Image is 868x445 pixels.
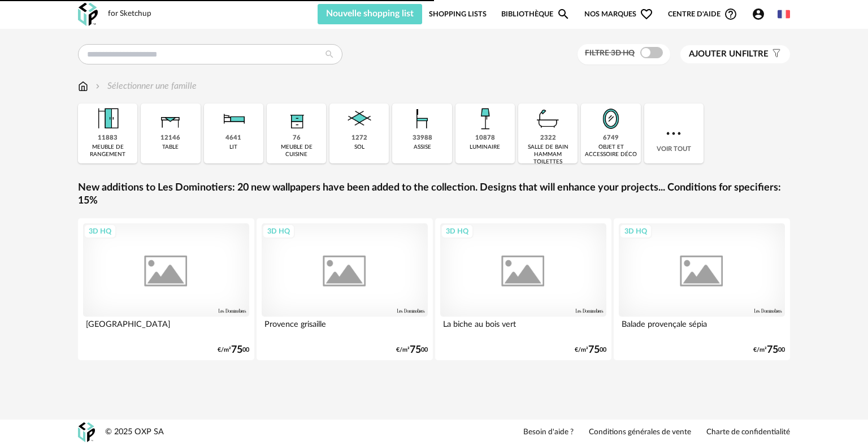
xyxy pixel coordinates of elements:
[557,7,570,21] span: Magnify icon
[218,103,249,134] img: Literie.png
[470,103,500,134] img: Luminaire.png
[752,7,765,21] span: Account Circle icon
[108,9,151,19] div: for Sketchup
[407,103,437,134] img: Assise.png
[668,7,737,21] span: Centre d'aideHelp Circle Outline icon
[706,427,790,438] a: Charte de confidentialité
[344,103,375,134] img: Sol.png
[218,346,249,354] div: €/m² 00
[522,144,574,166] div: salle de bain hammam toilettes
[83,317,249,339] div: [GEOGRAPHIC_DATA]
[680,45,790,63] button: Ajouter unfiltre Filter icon
[435,218,611,360] a: 3D HQ La biche au bois vert €/m²7500
[523,427,574,438] a: Besoin d'aide ?
[663,123,684,144] img: more.7b13dc1.svg
[160,134,180,142] div: 12146
[410,346,421,354] span: 75
[78,422,95,442] img: OXP
[84,224,116,239] div: 3D HQ
[78,3,98,26] img: OXP
[441,224,474,239] div: 3D HQ
[753,346,785,354] div: €/m² 00
[540,134,556,142] div: 2322
[229,144,237,151] div: lit
[93,103,123,134] img: Meuble%20de%20rangement.png
[475,134,495,142] div: 10878
[689,49,769,60] span: filtre
[231,346,242,354] span: 75
[440,317,606,339] div: La biche au bois vert
[588,346,600,354] span: 75
[293,134,301,142] div: 76
[262,317,428,339] div: Provence grisaille
[429,4,487,24] a: Shopping Lists
[162,144,179,151] div: table
[281,103,312,134] img: Rangement.png
[354,144,364,151] div: sol
[105,427,164,438] div: © 2025 OXP SA
[584,144,637,158] div: objet et accessoire déco
[326,9,414,18] span: Nouvelle shopping list
[619,224,652,239] div: 3D HQ
[155,103,186,134] img: Table.png
[351,134,367,142] div: 1272
[585,49,635,57] span: Filtre 3D HQ
[614,218,790,360] a: 3D HQ Balade provençale sépia €/m²7500
[257,218,433,360] a: 3D HQ Provence grisaille €/m²7500
[78,218,254,360] a: 3D HQ [GEOGRAPHIC_DATA] €/m²7500
[644,103,704,163] div: Voir tout
[396,346,428,354] div: €/m² 00
[318,4,422,24] button: Nouvelle shopping list
[93,80,197,93] div: Sélectionner une famille
[262,224,295,239] div: 3D HQ
[640,7,653,21] span: Heart Outline icon
[270,144,323,158] div: meuble de cuisine
[225,134,241,142] div: 4641
[584,4,653,24] span: Nos marques
[501,4,570,24] a: BibliothèqueMagnify icon
[78,182,790,208] a: New additions to Les Dominotiers: 20 new wallpapers have been added to the collection. Designs th...
[81,144,134,158] div: meuble de rangement
[752,7,770,21] span: Account Circle icon
[596,103,626,134] img: Miroir.png
[470,144,500,151] div: luminaire
[778,8,790,20] img: fr
[533,103,563,134] img: Salle%20de%20bain.png
[769,49,782,60] span: Filter icon
[93,80,102,93] img: svg+xml;base64,PHN2ZyB3aWR0aD0iMTYiIGhlaWdodD0iMTYiIHZpZXdCb3g9IjAgMCAxNiAxNiIgZmlsbD0ibm9uZSIgeG...
[589,427,691,438] a: Conditions générales de vente
[689,50,742,58] span: Ajouter un
[98,134,118,142] div: 11883
[767,346,778,354] span: 75
[78,80,88,93] img: svg+xml;base64,PHN2ZyB3aWR0aD0iMTYiIGhlaWdodD0iMTciIHZpZXdCb3g9IjAgMCAxNiAxNyIgZmlsbD0ibm9uZSIgeG...
[575,346,606,354] div: €/m² 00
[724,7,737,21] span: Help Circle Outline icon
[414,144,431,151] div: assise
[413,134,432,142] div: 33988
[603,134,619,142] div: 6749
[619,317,785,339] div: Balade provençale sépia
